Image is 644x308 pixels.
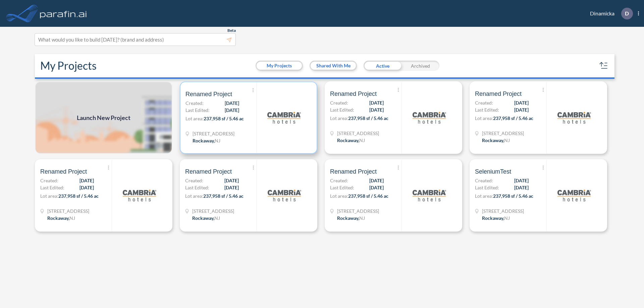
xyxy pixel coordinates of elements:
[330,177,348,184] span: Created:
[193,138,215,143] span: Rockaway ,
[311,62,356,70] button: Shared With Me
[224,184,239,191] span: [DATE]
[79,184,94,191] span: [DATE]
[330,99,348,106] span: Created:
[514,99,529,106] span: [DATE]
[185,100,204,107] span: Created:
[401,61,439,71] div: Archived
[348,115,388,121] span: 237,958 sf / 5.46 ac
[35,81,172,154] a: Launch New Project
[40,177,58,184] span: Created:
[413,179,446,212] img: logo
[625,10,629,16] p: D
[215,138,220,143] span: NJ
[185,193,203,199] span: Lot area:
[598,60,609,71] button: sort
[504,215,510,221] span: NJ
[359,137,365,143] span: NJ
[227,28,236,33] span: Beta
[330,193,348,199] span: Lot area:
[47,215,69,221] span: Rockaway ,
[493,115,533,121] span: 237,958 sf / 5.46 ac
[193,130,234,137] span: 321 Mt Hope Ave
[475,106,499,113] span: Last Edited:
[267,101,301,134] img: logo
[475,168,511,176] span: SeleniumTest
[475,193,493,199] span: Lot area:
[40,193,58,199] span: Lot area:
[58,193,99,199] span: 237,958 sf / 5.46 ac
[475,90,522,98] span: Renamed Project
[369,184,384,191] span: [DATE]
[204,116,244,121] span: 237,958 sf / 5.46 ac
[504,137,510,143] span: NJ
[337,130,379,137] span: 321 Mt Hope Ave
[337,215,359,221] span: Rockaway ,
[185,90,232,98] span: Renamed Project
[330,184,354,191] span: Last Edited:
[185,177,203,184] span: Created:
[482,137,504,143] span: Rockaway ,
[413,101,446,134] img: logo
[330,106,354,113] span: Last Edited:
[40,184,64,191] span: Last Edited:
[185,116,204,121] span: Lot area:
[39,7,88,20] img: logo
[192,207,234,214] span: 321 Mt Hope Ave
[369,99,384,106] span: [DATE]
[482,207,524,214] span: 321 Mt Hope Ave
[475,115,493,121] span: Lot area:
[330,115,348,121] span: Lot area:
[475,184,499,191] span: Last Edited:
[337,137,359,143] span: Rockaway ,
[514,106,529,113] span: [DATE]
[557,179,591,212] img: logo
[192,214,220,222] div: Rockaway, NJ
[337,214,365,222] div: Rockaway, NJ
[369,177,384,184] span: [DATE]
[482,130,524,137] span: 321 Mt Hope Ave
[364,61,401,71] div: Active
[257,62,302,70] button: My Projects
[203,193,244,199] span: 237,958 sf / 5.46 ac
[580,8,639,19] div: Dinamicka
[185,184,209,191] span: Last Edited:
[482,215,504,221] span: Rockaway ,
[123,179,156,212] img: logo
[224,177,239,184] span: [DATE]
[369,106,384,113] span: [DATE]
[79,177,94,184] span: [DATE]
[330,90,377,98] span: Renamed Project
[493,193,533,199] span: 237,958 sf / 5.46 ac
[47,214,75,222] div: Rockaway, NJ
[337,207,379,214] span: 321 Mt Hope Ave
[47,207,89,214] span: 321 Mt Hope Ave
[225,107,239,114] span: [DATE]
[185,168,232,176] span: Renamed Project
[40,168,87,176] span: Renamed Project
[482,137,510,144] div: Rockaway, NJ
[514,184,529,191] span: [DATE]
[482,214,510,222] div: Rockaway, NJ
[35,81,172,154] img: add
[214,215,220,221] span: NJ
[268,179,301,212] img: logo
[475,99,493,106] span: Created:
[193,137,220,144] div: Rockaway, NJ
[185,107,210,114] span: Last Edited:
[337,137,365,144] div: Rockaway, NJ
[330,168,377,176] span: Renamed Project
[69,215,75,221] span: NJ
[557,101,591,134] img: logo
[348,193,388,199] span: 237,958 sf / 5.46 ac
[192,215,214,221] span: Rockaway ,
[40,59,97,72] h2: My Projects
[359,215,365,221] span: NJ
[77,113,130,122] span: Launch New Project
[475,177,493,184] span: Created:
[514,177,529,184] span: [DATE]
[225,100,239,107] span: [DATE]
